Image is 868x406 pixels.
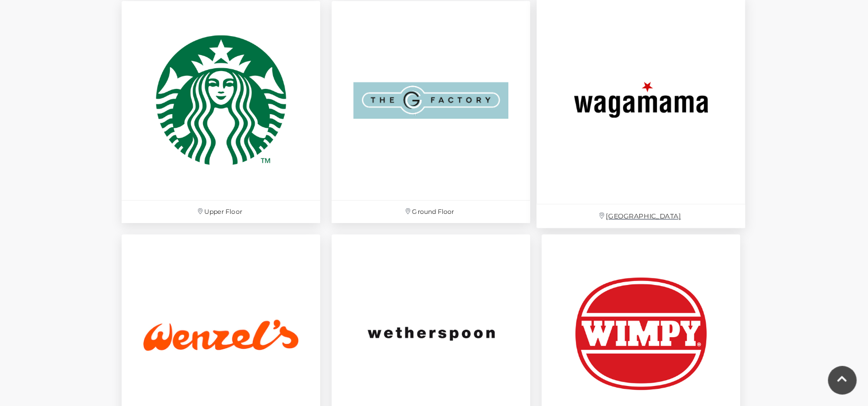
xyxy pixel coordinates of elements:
[536,205,745,228] p: [GEOGRAPHIC_DATA]
[332,201,530,223] p: Ground Floor
[122,1,320,200] img: Starbucks at Festival Place, Basingstoke
[122,201,320,223] p: Upper Floor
